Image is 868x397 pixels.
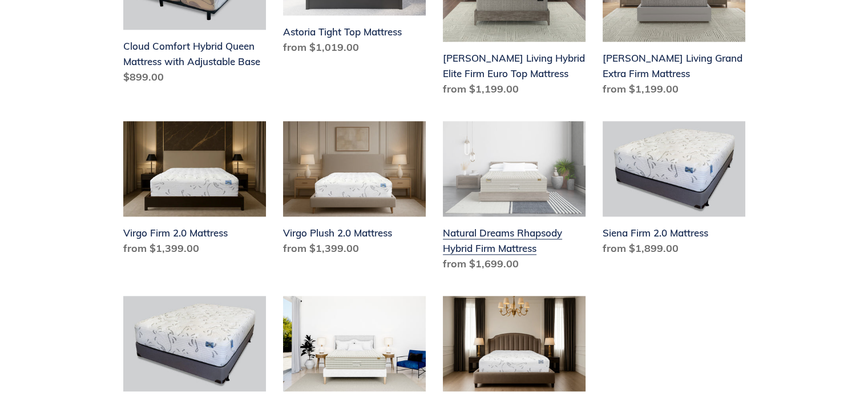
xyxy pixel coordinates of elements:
[443,121,586,276] a: Natural Dreams Rhapsody Hybrid Firm Mattress
[283,121,426,260] a: Virgo Plush 2.0 Mattress
[603,121,745,260] a: Siena Firm 2.0 Mattress
[123,121,266,260] a: Virgo Firm 2.0 Mattress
